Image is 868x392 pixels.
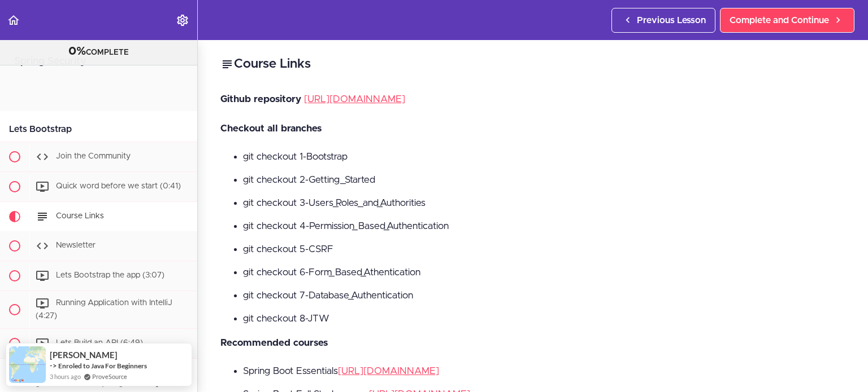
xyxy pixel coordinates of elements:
[14,45,183,59] div: COMPLETE
[338,366,439,376] a: [URL][DOMAIN_NAME]
[243,149,845,164] li: git checkout 1-Bootstrap
[304,94,405,104] a: [URL][DOMAIN_NAME]
[243,196,845,210] li: git checkout 3-Users_Roles_and_Authorities
[730,14,829,27] span: Complete and Continue
[56,152,131,160] span: Join the Community
[243,311,845,326] li: git checkout 8-JTW
[220,124,322,133] strong: Checkout all branches
[58,361,147,371] a: Enroled to Java For Beginners
[720,8,854,33] a: Complete and Continue
[243,173,845,187] li: git checkout 2-Getting_Started
[176,14,189,27] svg: Settings Menu
[68,46,86,57] span: 0%
[220,55,845,74] h2: Course Links
[243,288,845,303] li: git checkout 7-Database_Authentication
[220,94,301,104] strong: Github repository
[7,14,20,27] svg: Back to course curriculum
[243,219,845,234] li: git checkout 4-Permission_Based_Authentication
[92,372,127,381] a: ProveSource
[243,242,845,257] li: git checkout 5-CSRF
[637,14,706,27] span: Previous Lesson
[56,182,181,190] span: Quick word before we start (0:41)
[56,212,104,220] span: Course Links
[56,271,164,279] span: Lets Bootstrap the app (3:07)
[9,346,46,383] img: provesource social proof notification image
[611,8,715,33] a: Previous Lesson
[56,241,96,249] span: Newsletter
[50,350,118,360] span: [PERSON_NAME]
[243,265,845,280] li: git checkout 6-Form_Based_Athentication
[220,338,328,347] strong: Recommended courses
[56,339,143,347] span: Lets Build an API (6:49)
[36,299,172,320] span: Running Application with IntelliJ (4:27)
[50,372,81,381] span: 3 hours ago
[243,364,845,378] li: Spring Boot Essentials
[50,361,57,370] span: ->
